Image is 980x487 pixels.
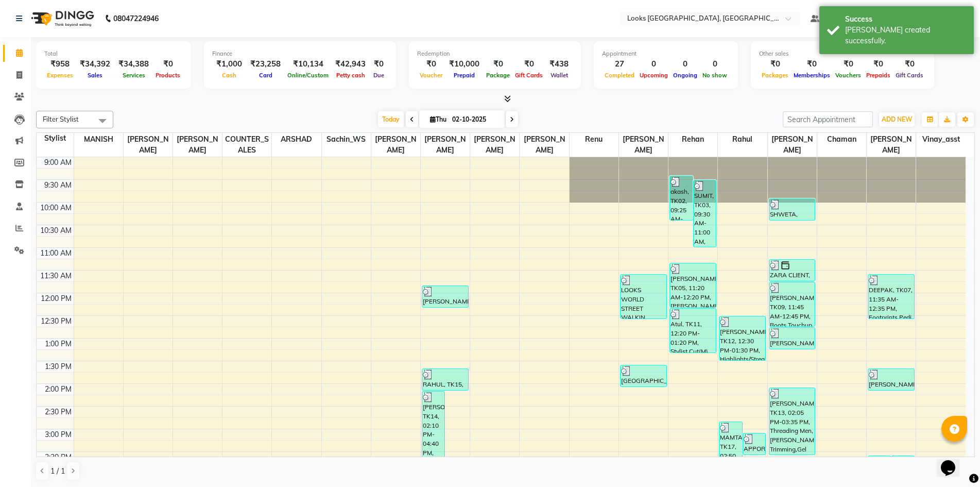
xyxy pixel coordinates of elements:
span: Rehan [668,133,717,146]
div: ₹0 [759,58,791,70]
div: Finance [212,49,388,58]
div: ₹0 [833,58,864,70]
div: ₹0 [153,58,183,70]
span: Online/Custom [285,72,331,79]
div: RAHUL, TK15, 01:40 PM-02:10 PM, [PERSON_NAME] Trimming [422,369,468,390]
span: 1 / 1 [50,466,65,477]
div: LOOKS WORLD STREET WALKIN CLIENT, TK08, 11:35 AM-12:35 PM, Eyebrows & Upperlips,Forehead Threading [621,275,666,318]
div: 0 [700,58,730,70]
span: Vouchers [833,72,864,79]
div: ₹438 [545,58,573,70]
div: 10:30 AM [38,225,74,236]
div: ₹0 [417,58,445,70]
span: Packages [759,72,791,79]
div: APPORV, TK16, 03:35 PM-04:05 PM, Wash Conditioning L'oreal(F) [891,456,914,477]
div: ₹0 [370,58,388,70]
div: 1:30 PM [43,361,74,372]
span: ARSHAD [272,133,321,146]
div: akash, TK02, 09:25 AM-10:25 AM, Stylist Cut(M),[PERSON_NAME] Trimming [670,176,692,220]
span: Ongoing [670,72,700,79]
div: [PERSON_NAME], TK09, 11:45 AM-12:45 PM, Roots Touchup Inoa(F) [769,282,815,326]
span: Voucher [417,72,445,79]
span: Card [256,72,275,79]
div: ₹10,000 [445,58,484,70]
span: Vinay_asst [916,133,966,146]
span: [PERSON_NAME] [867,133,916,157]
div: APPORV, TK16, 03:05 PM-03:35 PM, Stylist Cut(F) [743,433,765,455]
div: ₹23,258 [246,58,285,70]
span: ADD NEW [882,115,912,123]
span: Wallet [548,72,571,79]
div: ₹10,134 [285,58,331,70]
div: 11:00 AM [38,248,74,259]
span: No show [700,72,730,79]
button: ADD NEW [879,112,915,127]
div: [GEOGRAPHIC_DATA], TK13, 01:35 PM-02:05 PM, Eyebrows [621,365,666,387]
div: ₹34,388 [114,58,153,70]
span: Completed [602,72,637,79]
span: MANISH [74,133,123,146]
div: Other sales [759,49,926,58]
div: 3:00 PM [43,429,74,440]
b: 08047224946 [113,4,159,33]
div: SUMIT, TK03, 09:30 AM-11:00 AM, Stylist Cut(M),Shave Regular,Shampoo Wash L'oreal(M) [694,180,716,247]
div: [PERSON_NAME], TK14, 01:40 PM-02:10 PM, Head Massage(M) [868,369,914,390]
span: Sachin_WS [322,133,371,146]
div: SHWETA, TK01, 09:55 AM-10:25 AM, Kids Cut(M) [769,199,815,220]
div: 12:00 PM [39,293,74,304]
div: [PERSON_NAME], TK10, 12:45 PM-01:15 PM, Stylist Cut(M) [769,328,815,349]
div: 3:30 PM [43,452,74,463]
span: [PERSON_NAME] [470,133,519,157]
span: [PERSON_NAME] [520,133,569,157]
div: 2:30 PM [43,407,74,417]
span: Gift Cards [512,72,545,79]
span: Memberships [791,72,833,79]
div: 1:00 PM [43,339,74,349]
span: Rahul [718,133,767,146]
div: ₹958 [44,58,76,70]
span: Sales [85,72,105,79]
span: [PERSON_NAME] [173,133,222,157]
div: 9:30 AM [42,180,74,191]
span: Today [378,111,404,127]
span: Gift Cards [893,72,926,79]
div: [PERSON_NAME], TK13, 02:05 PM-03:35 PM, Threading Men,[PERSON_NAME] Trimming,Gel Styling Men [769,388,815,455]
div: 9:00 AM [42,157,74,168]
div: ₹0 [791,58,833,70]
div: 11:30 AM [38,271,74,281]
div: 0 [670,58,700,70]
div: 12:30 PM [39,316,74,327]
div: 2:00 PM [43,384,74,395]
span: Products [153,72,183,79]
div: ₹42,943 [331,58,370,70]
div: Appointment [602,49,730,58]
div: ₹1,000 [212,58,246,70]
div: [PERSON_NAME], TK05, 11:20 AM-12:20 PM, [PERSON_NAME] Trimming,Kids Cut(M) [670,263,716,307]
span: [PERSON_NAME] [619,133,668,157]
span: Filter Stylist [43,115,79,123]
div: Stylist [37,133,74,144]
div: ZARA CLIENT, TK04, 11:15 AM-11:45 AM, Blow Dry Stylist(F)* [769,260,815,281]
div: ₹0 [484,58,512,70]
div: Redemption [417,49,573,58]
span: [PERSON_NAME] [421,133,470,157]
span: Upcoming [637,72,670,79]
input: Search Appointment [783,111,873,127]
span: [PERSON_NAME] [371,133,420,157]
div: ₹0 [893,58,926,70]
span: Prepaid [451,72,477,79]
span: Petty cash [334,72,368,79]
iframe: chat widget [937,446,970,477]
span: Renu [570,133,618,146]
span: Due [371,72,387,79]
div: ₹34,392 [76,58,114,70]
div: Bill created successfully. [845,25,966,46]
div: Total [44,49,183,58]
span: Expenses [44,72,76,79]
div: 10:00 AM [38,203,74,213]
span: Thu [427,115,449,123]
input: 2025-10-02 [449,112,501,127]
div: ₹0 [864,58,893,70]
span: Services [120,72,148,79]
span: [PERSON_NAME] [768,133,817,157]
